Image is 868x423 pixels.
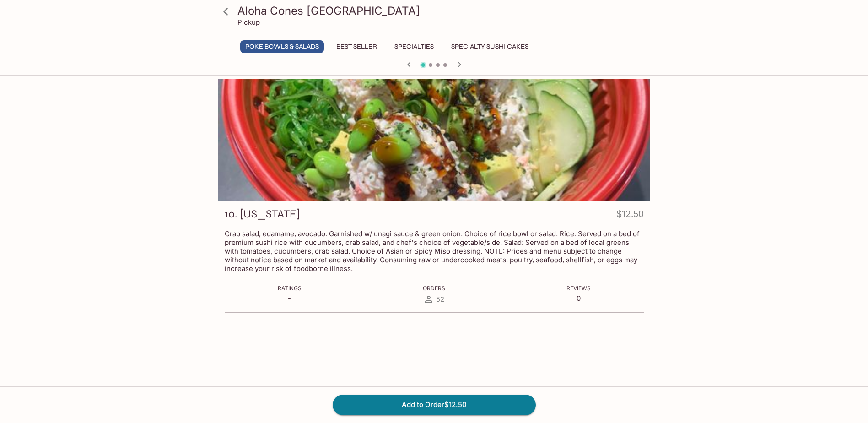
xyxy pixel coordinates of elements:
div: 10. California [218,79,650,201]
span: Orders [423,285,445,292]
h4: $12.50 [616,207,644,225]
button: Best Seller [331,40,382,53]
p: 0 [566,294,591,303]
span: Reviews [566,285,591,292]
p: Pickup [237,18,260,27]
button: Specialty Sushi Cakes [446,40,534,53]
h3: Aloha Cones [GEOGRAPHIC_DATA] [237,4,647,18]
p: Crab salad, edamame, avocado. Garnished w/ unagi sauce & green onion. Choice of rice bowl or sala... [225,229,644,273]
p: - [278,294,302,303]
button: Add to Order$12.50 [333,395,536,415]
span: 52 [436,295,444,304]
button: Poke Bowls & Salads [240,40,324,53]
button: Specialties [389,40,439,53]
span: Ratings [278,285,302,292]
h3: 10. [US_STATE] [225,207,300,221]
